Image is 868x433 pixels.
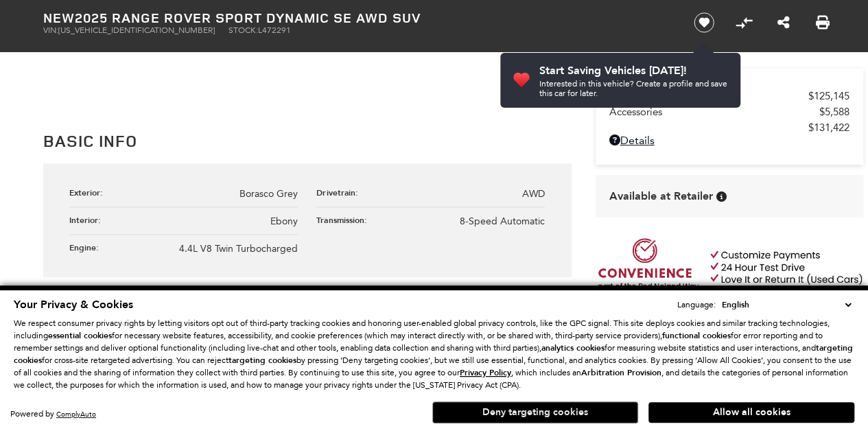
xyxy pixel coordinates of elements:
span: $125,145 [808,90,849,102]
a: Privacy Policy [460,368,511,377]
div: Language: [677,301,716,309]
a: ComplyAuto [56,410,96,419]
span: VIN: [43,25,58,35]
p: We respect consumer privacy rights by letting visitors opt out of third-party tracking cookies an... [14,317,854,391]
span: 4.4L V8 Twin Turbocharged [179,243,298,255]
div: Exterior: [69,187,110,198]
u: Privacy Policy [460,367,511,378]
strong: analytics cookies [541,342,605,353]
span: Stock: [228,25,258,35]
a: MSRP $125,145 [609,90,849,102]
strong: New [43,8,75,27]
div: Interior: [69,214,108,226]
span: [US_VEHICLE_IDENTIFICATION_NUMBER] [58,25,215,35]
strong: essential cookies [48,330,112,341]
button: Compare Vehicle [734,12,754,33]
a: $131,422 [609,121,849,134]
span: MSRP [609,90,808,102]
div: Transmission: [316,214,373,226]
div: Engine: [69,242,106,253]
div: Drivetrain: [316,187,364,198]
span: $131,422 [808,121,849,134]
button: Deny targeting cookies [432,401,638,423]
strong: functional cookies [662,330,731,341]
span: Ebony [270,215,298,227]
span: Available at Retailer [609,189,713,204]
button: Save vehicle [689,12,719,34]
h1: 2025 Range Rover Sport Dynamic SE AWD SUV [43,10,671,25]
a: Share this New 2025 Range Rover Sport Dynamic SE AWD SUV [777,14,789,31]
div: Vehicle is in stock and ready for immediate delivery. Due to demand, availability is subject to c... [716,191,727,202]
div: Powered by [10,410,96,419]
a: Print this New 2025 Range Rover Sport Dynamic SE AWD SUV [816,14,830,31]
h2: Basic Info [43,128,572,153]
span: AWD [522,188,545,200]
strong: targeting cookies [228,355,296,366]
span: L472291 [258,25,291,35]
span: Your Privacy & Cookies [14,297,133,312]
select: Language Select [718,298,854,312]
span: Borasco Grey [239,188,298,200]
span: Accessories [609,106,819,118]
a: Accessories $5,588 [609,106,849,118]
a: Details [609,134,849,147]
button: Allow all cookies [648,402,854,423]
span: $5,588 [819,106,849,118]
span: 8-Speed Automatic [460,215,545,227]
strong: Arbitration Provision [581,367,661,378]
